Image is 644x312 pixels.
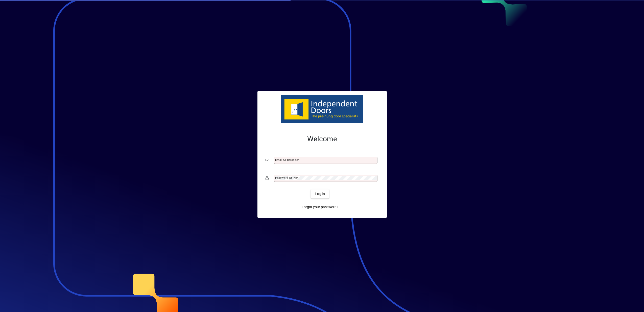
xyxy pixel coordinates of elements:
a: Forgot your password? [300,203,340,212]
mat-label: Email or Barcode [275,158,298,162]
h2: Welcome [266,135,379,143]
span: Forgot your password? [302,204,338,210]
span: Login [315,191,325,197]
mat-label: Password or Pin [275,176,297,180]
button: Login [311,189,329,199]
